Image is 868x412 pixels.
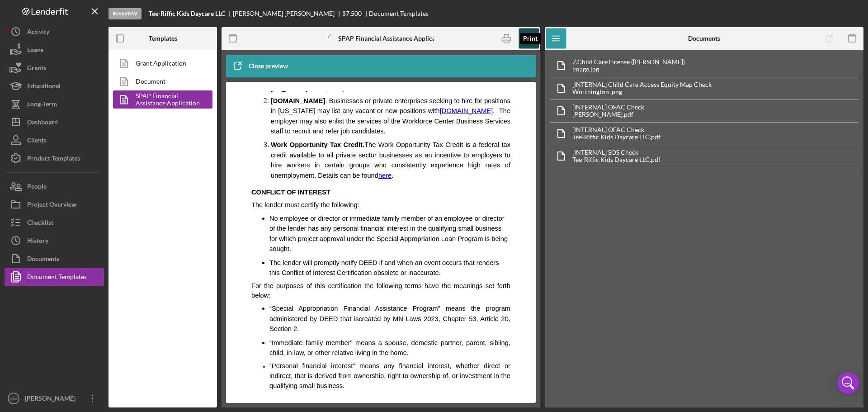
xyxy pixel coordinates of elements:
button: History [5,232,104,250]
button: Project Overview [5,195,104,213]
div: Project Overview [27,195,76,216]
b: SPAP Financial Assistance Application [338,35,447,42]
button: Checklist [5,213,104,232]
div: Documents [27,250,59,270]
div: [PERSON_NAME] [23,389,81,410]
button: Close preview [226,57,297,75]
div: Loans [27,41,43,61]
button: KM[PERSON_NAME] [5,389,104,407]
b: Tee-Riffic Kids Daycare LLC [149,10,225,17]
text: KM [10,396,17,401]
button: Educational [5,77,104,95]
div: [PERSON_NAME] [PERSON_NAME] [233,10,342,17]
iframe: Rich Text Area [244,91,518,394]
div: Document Templates [27,268,87,288]
button: Document Templates [5,268,104,286]
div: [PERSON_NAME].pdf [572,111,644,118]
div: Product Templates [27,149,80,170]
div: History [27,232,48,252]
div: Open Intercom Messenger [837,372,859,394]
button: Dashboard [5,113,104,131]
button: Long-Term [5,95,104,113]
div: Tee-Riffic Kids Daycare LLC.pdf [572,156,660,163]
div: Document Templates [369,10,429,17]
div: [INTERNAL] OFAC Check [572,126,660,133]
a: Document [113,72,208,90]
div: Long-Term [27,95,57,115]
button: Grants [5,59,104,77]
b: Documents [688,35,720,42]
div: Educational [27,77,61,97]
div: [INTERNAL] SOS Check [572,149,660,156]
button: Clients [5,131,104,149]
div: [INTERNAL] Child Care Access Equity Map Check [572,81,712,88]
div: image.jpg [572,66,685,73]
div: Close preview [249,57,288,75]
div: Worthington .png [572,88,712,95]
div: Dashboard [27,113,58,133]
div: Grants [27,59,46,79]
b: Templates [149,35,177,42]
button: Activity [5,23,104,41]
div: In Review [108,8,142,19]
a: Grant Application [113,54,208,72]
button: People [5,177,104,195]
div: Tee-Riffic Kids Daycare LLC.pdf [572,133,660,141]
button: Loans [5,41,104,59]
div: 7. Child Care License ([PERSON_NAME]) [572,58,685,66]
div: [INTERNAL] OFAC Check [572,104,644,111]
div: Activity [27,23,49,43]
button: Documents [5,250,104,268]
div: Clients [27,131,47,152]
span: $7,500 [342,9,362,17]
a: SPAP Financial Assistance Application [113,90,208,109]
div: Checklist [27,213,53,234]
div: People [27,177,47,198]
button: Product Templates [5,149,104,167]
